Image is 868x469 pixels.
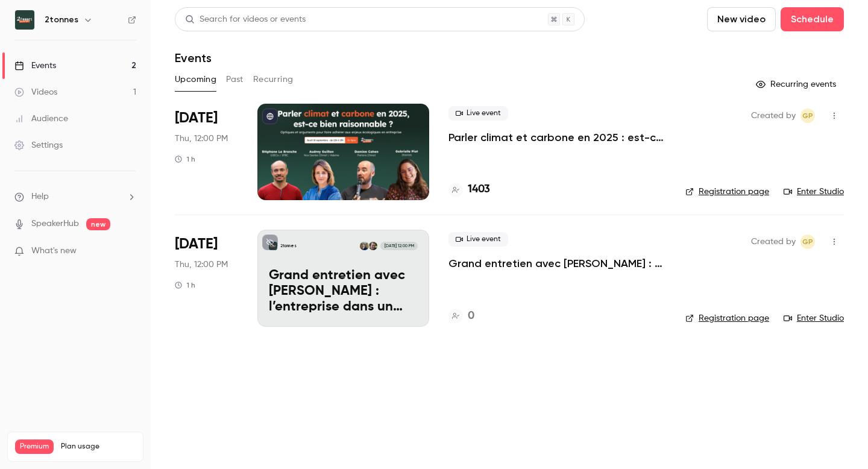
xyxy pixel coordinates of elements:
[14,113,68,125] div: Audience
[751,109,796,123] span: Created by
[707,7,776,31] button: New video
[468,181,490,198] h4: 1403
[448,308,474,324] a: 0
[380,242,417,250] span: [DATE] 12:00 PM
[185,13,306,26] div: Search for videos or events
[685,186,769,198] a: Registration page
[14,60,56,72] div: Events
[31,190,49,203] span: Help
[750,75,844,94] button: Recurring events
[369,242,377,250] img: Pierre-Alix Lloret-Bavai
[175,133,228,145] span: Thu, 12:00 PM
[175,109,218,128] span: [DATE]
[31,245,77,257] span: What's new
[448,106,508,121] span: Live event
[175,230,238,326] div: Oct 16 Thu, 12:00 PM (Europe/Paris)
[15,10,34,30] img: 2tonnes
[86,218,110,230] span: new
[784,186,844,198] a: Enter Studio
[253,70,294,89] button: Recurring
[122,246,136,257] iframe: Noticeable Trigger
[31,218,79,230] a: SpeakerHub
[448,256,666,271] a: Grand entretien avec [PERSON_NAME] : l’entreprise dans un monde en crises
[45,14,78,26] h6: 2tonnes
[226,70,244,89] button: Past
[685,312,769,324] a: Registration page
[800,109,815,123] span: Gabrielle Piot
[448,232,508,247] span: Live event
[360,242,368,250] img: Frédéric Mazzella
[175,104,238,200] div: Sep 18 Thu, 12:00 PM (Europe/Paris)
[175,259,228,271] span: Thu, 12:00 PM
[14,86,57,98] div: Videos
[784,312,844,324] a: Enter Studio
[175,70,216,89] button: Upcoming
[468,308,474,324] h4: 0
[175,51,212,65] h1: Events
[269,268,418,315] p: Grand entretien avec [PERSON_NAME] : l’entreprise dans un monde en crises
[802,109,813,123] span: GP
[175,280,195,290] div: 1 h
[802,234,813,249] span: GP
[448,181,490,198] a: 1403
[175,234,218,254] span: [DATE]
[61,442,136,452] span: Plan usage
[257,230,429,326] a: Grand entretien avec Frédéric Mazzella : l’entreprise dans un monde en crises 2tonnesPierre-Alix ...
[751,234,796,249] span: Created by
[280,243,297,249] p: 2tonnes
[14,139,63,151] div: Settings
[781,7,844,31] button: Schedule
[175,154,195,164] div: 1 h
[800,234,815,249] span: Gabrielle Piot
[15,439,54,454] span: Premium
[448,130,666,145] a: Parler climat et carbone en 2025 : est-ce bien raisonnable ?
[14,190,136,203] li: help-dropdown-opener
